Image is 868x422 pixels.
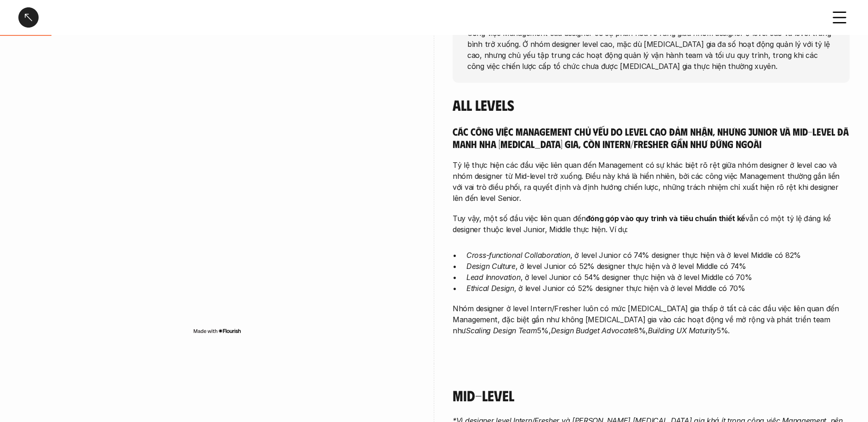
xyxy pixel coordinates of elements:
p: Nhóm designer ở level Intern/Fresher luôn có mức [MEDICAL_DATA] gia thấp ở tất cả các đầu việc li... [453,303,850,336]
h4: Mid-Level [453,387,850,404]
p: , ở level Junior có 52% designer thực hiện và ở level Middle có 70% [466,283,850,294]
p: Tỷ lệ thực hiện các đầu việc liên quan đến Management có sự khác biệt rõ rệt giữa nhóm designer ở... [453,160,850,204]
em: Design Budget Advocate [551,326,634,335]
em: Lead Innovation [466,273,521,282]
p: , ở level Junior có 52% designer thực hiện và ở level Middle có 74% [466,261,850,272]
img: Made with Flourish [193,327,241,335]
p: , ở level Junior có 74% designer thực hiện và ở level Middle có 82% [466,250,850,261]
h4: All Levels [453,96,850,114]
em: Design Culture [466,262,516,271]
em: Building UX Maturity [648,326,716,335]
iframe: Interactive or visual content [18,50,415,325]
p: Tuy vậy, một số đầu việc liên quan đến vẫn có một tỷ lệ đáng kể designer thuộc level Junior, Midd... [453,213,850,235]
p: , ở level Junior có 54% designer thực hiện và ở level Middle có 70% [466,272,850,283]
p: Công việc Management của designer có sự phân hóa rõ ràng giữa nhóm designer ở level cao và level ... [467,27,835,71]
em: Cross-functional Collaboration [466,251,570,260]
em: Ethical Design [466,284,514,293]
h5: Các công việc Management chủ yếu do level cao đảm nhận, nhưng Junior và Mid-level đã manh nha [ME... [453,125,850,150]
strong: đóng góp vào quy trình và tiêu chuẩn thiết kế [586,214,746,223]
em: Scaling Design Team [466,326,537,335]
